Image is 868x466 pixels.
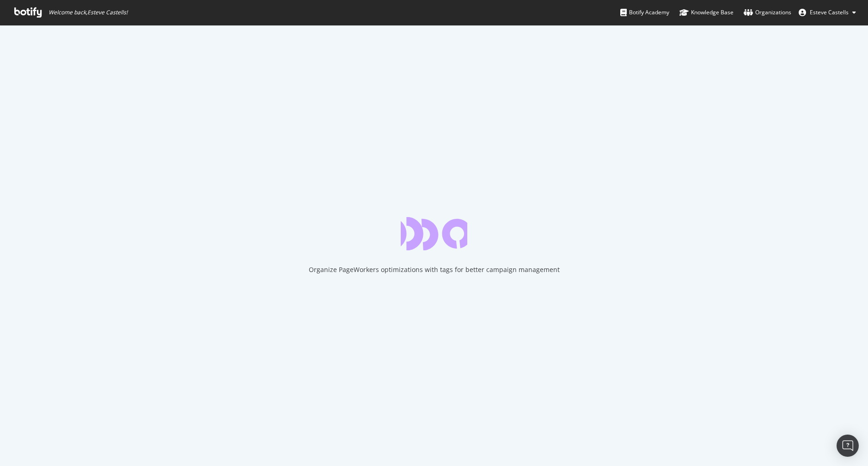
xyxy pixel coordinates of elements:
[837,435,859,457] div: Open Intercom Messenger
[744,8,791,17] div: Organizations
[679,8,734,17] div: Knowledge Base
[401,217,467,250] div: animation
[49,9,128,16] span: Welcome back, Esteve Castells !
[620,8,669,17] div: Botify Academy
[309,265,560,274] div: Organize PageWorkers optimizations with tags for better campaign management
[810,8,849,16] span: Esteve Castells
[791,5,863,20] button: Esteve Castells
